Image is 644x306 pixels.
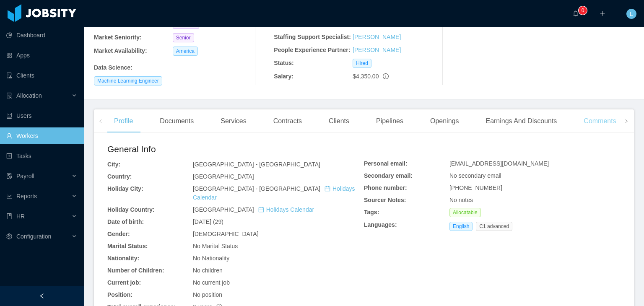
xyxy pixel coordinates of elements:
div: Earnings And Discounts [479,109,563,133]
a: [PERSON_NAME] [353,47,401,53]
span: Reports [16,193,37,200]
span: No Nationality [193,255,229,262]
b: City: [107,161,120,168]
span: [GEOGRAPHIC_DATA] [193,173,254,180]
span: [DATE] (29) [193,218,223,225]
span: No Marital Status [193,243,238,249]
b: Country: [107,173,132,180]
span: No position [193,291,222,298]
span: [GEOGRAPHIC_DATA] - [GEOGRAPHIC_DATA] [193,161,320,168]
a: [PERSON_NAME] [353,34,401,40]
div: Documents [153,109,200,133]
i: icon: calendar [325,186,330,192]
b: Sourcer Notes: [364,197,406,203]
span: Configuration [16,233,51,240]
span: English [449,222,473,231]
i: icon: setting [6,233,12,239]
span: [GEOGRAPHIC_DATA] - [GEOGRAPHIC_DATA] [193,185,355,201]
i: icon: right [624,119,628,123]
b: Date of birth: [107,218,144,225]
a: icon: calendarHolidays Calendar [258,206,314,213]
b: Data Science : [94,64,132,71]
b: Number of Children: [107,267,164,274]
b: Holiday City: [107,185,143,192]
a: icon: appstoreApps [6,47,77,64]
span: No notes [449,197,473,203]
div: Contracts [267,109,309,133]
span: Allocation [16,92,42,99]
span: Allocatable [449,208,481,217]
span: [GEOGRAPHIC_DATA] [193,206,314,213]
span: L [630,9,633,19]
span: No children [193,267,223,274]
i: icon: plus [600,10,605,16]
b: Market Seniority: [94,34,142,41]
div: Clients [322,109,356,133]
b: Salary: [274,73,293,80]
i: icon: file-protect [6,173,12,179]
span: Senior [173,33,194,42]
b: Tags: [364,209,379,215]
span: America [173,47,198,56]
span: $4,350.00 [353,73,379,80]
b: Seniority: [94,21,121,27]
i: icon: bell [573,10,579,16]
span: C1 advanced [476,222,512,231]
b: Holiday Country: [107,206,155,213]
b: Languages: [364,221,397,228]
b: Personal email: [364,160,408,167]
div: Pipelines [369,109,410,133]
b: Current job: [107,279,141,286]
a: icon: pie-chartDashboard [6,27,77,44]
i: icon: calendar [258,207,264,213]
div: Profile [107,109,140,133]
b: Nationality: [107,255,139,262]
a: icon: calendarHolidays Calendar [193,185,355,201]
b: Marital Status: [107,243,148,249]
div: Openings [423,109,466,133]
i: icon: solution [6,93,12,99]
a: icon: userWorkers [6,127,77,144]
span: HR [16,213,25,220]
a: icon: auditClients [6,67,77,84]
span: Hired [353,59,371,68]
i: icon: line-chart [6,193,12,199]
i: icon: book [6,213,12,219]
a: icon: profileTasks [6,148,77,164]
span: No current job [193,279,230,286]
span: [PHONE_NUMBER] [449,184,502,191]
b: People Experience Partner: [274,47,350,53]
sup: 0 [579,6,587,15]
b: Position: [107,291,132,298]
a: icon: robotUsers [6,107,77,124]
b: Staffing Support Specialist: [274,34,351,40]
div: Services [214,109,253,133]
span: No secondary email [449,172,501,179]
span: Payroll [16,173,34,179]
b: Secondary email: [364,172,413,179]
b: Gender: [107,231,130,237]
span: Machine Learning Engineer [94,76,162,86]
b: Phone number: [364,184,407,191]
span: [EMAIL_ADDRESS][DOMAIN_NAME] [449,160,549,167]
b: Status: [274,60,293,66]
b: Market Availability: [94,47,147,54]
span: info-circle [383,73,389,79]
h2: General Info [107,143,364,156]
i: icon: left [99,119,103,123]
span: [DEMOGRAPHIC_DATA] [193,231,259,237]
div: Comments [577,109,623,133]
